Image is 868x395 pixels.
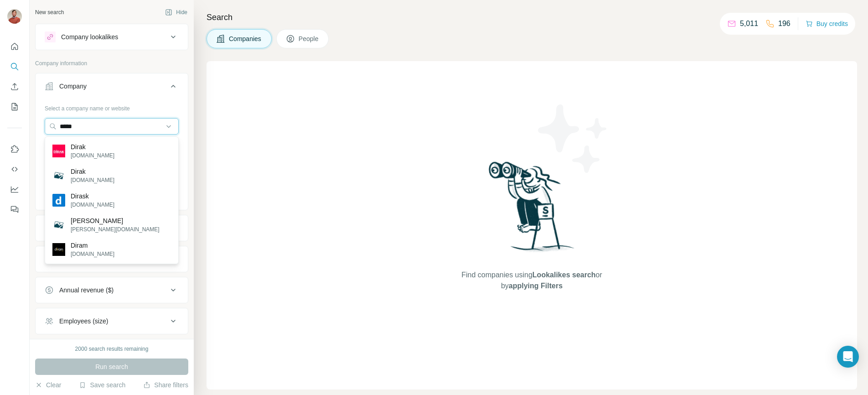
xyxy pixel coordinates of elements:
[35,59,188,68] p: Company information
[52,194,65,207] img: Dirask
[36,310,188,332] button: Employees (size)
[159,5,194,19] button: Hide
[7,58,22,75] button: Search
[71,225,160,234] p: [PERSON_NAME][DOMAIN_NAME]
[71,241,114,250] p: Diram
[806,17,848,30] button: Buy credits
[7,141,22,157] button: Use Surfe on LinkedIn
[52,169,65,182] img: Dirak
[61,32,118,42] div: Company lookalikes
[59,286,114,295] div: Annual revenue ($)
[7,201,22,218] button: Feedback
[7,161,22,177] button: Use Surfe API
[52,243,65,256] img: Diram
[36,26,188,48] button: Company lookalikes
[299,34,320,43] span: People
[837,346,859,368] div: Open Intercom Messenger
[36,75,188,101] button: Company
[79,380,125,390] button: Save search
[71,151,114,160] p: [DOMAIN_NAME]
[7,9,22,24] img: Avatar
[35,8,64,16] div: New search
[71,216,160,225] p: [PERSON_NAME]
[59,317,108,326] div: Employees (size)
[7,78,22,95] button: Enrich CSV
[52,145,65,157] img: Dirak
[7,181,22,197] button: Dashboard
[52,218,65,231] img: Jirak
[532,98,614,180] img: Surfe Illustration - Stars
[229,34,262,43] span: Companies
[36,248,188,270] button: HQ location
[207,11,857,24] h4: Search
[36,217,188,239] button: Industry
[45,101,179,113] div: Select a company name or website
[35,380,61,390] button: Clear
[778,18,790,29] p: 196
[7,38,22,55] button: Quick start
[59,82,87,91] div: Company
[71,201,114,209] p: [DOMAIN_NAME]
[7,99,22,115] button: My lists
[36,279,188,301] button: Annual revenue ($)
[71,167,114,176] p: Dirak
[71,250,114,258] p: [DOMAIN_NAME]
[532,271,596,279] span: Lookalikes search
[509,282,563,290] span: applying Filters
[459,270,604,291] span: Find companies using or by
[71,176,114,184] p: [DOMAIN_NAME]
[143,380,188,390] button: Share filters
[71,192,114,201] p: Dirask
[71,142,114,151] p: Dirak
[75,345,149,353] div: 2000 search results remaining
[485,159,579,261] img: Surfe Illustration - Woman searching with binoculars
[740,18,758,29] p: 5,011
